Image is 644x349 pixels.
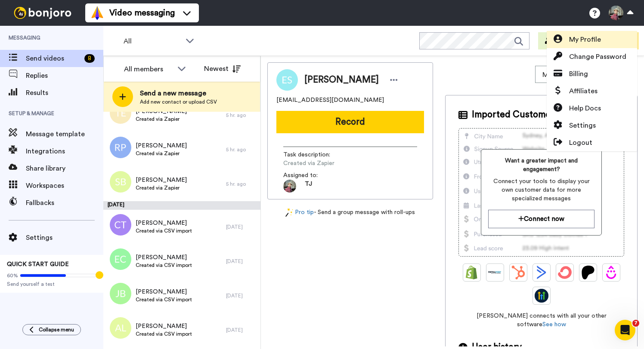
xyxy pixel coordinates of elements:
[26,146,103,156] span: Integrations
[26,53,81,64] span: Send videos
[276,69,298,91] img: Image of Eric Savage
[569,86,598,96] span: Affiliates
[569,138,592,148] span: Logout
[110,137,131,158] img: rp.png
[26,70,103,81] span: Replies
[542,321,566,328] a: See how
[39,326,74,333] span: Collapse menu
[488,266,502,279] img: Ontraport
[276,96,384,104] span: [EMAIL_ADDRESS][DOMAIN_NAME]
[226,112,256,119] div: 5 hr. ago
[110,248,131,270] img: ec.png
[511,266,525,279] img: Hubspot
[136,116,187,122] span: Created via Zapier
[569,103,601,113] span: Help Docs
[542,70,566,80] span: Move
[472,108,573,121] span: Imported Customer Info
[538,32,580,49] button: Invite
[569,120,596,131] span: Settings
[136,219,192,227] span: [PERSON_NAME]
[198,60,247,77] button: Newest
[26,181,103,191] span: Workspaces
[547,100,637,117] a: Help Docs
[535,266,548,279] img: ActiveCampaign
[7,261,69,267] span: QUICK START GUIDE
[136,322,192,331] span: [PERSON_NAME]
[226,146,256,153] div: 5 hr. ago
[632,320,639,327] span: 7
[547,65,637,83] a: Billing
[226,223,256,230] div: [DATE]
[26,88,103,98] span: Results
[267,208,433,217] div: - Send a group message with roll-ups
[136,262,192,269] span: Created via CSV import
[558,266,572,279] img: ConvertKit
[110,102,131,124] img: te.png
[615,320,635,340] iframe: Intercom live chat
[136,296,192,303] span: Created via CSV import
[283,180,296,193] img: AGNmyxbceqdoBZTFIghMG0NdYD2mZdyYzZA8twASg6-I4w=s96-c
[283,171,344,180] span: Assigned to:
[488,156,594,174] span: Want a greater impact and engagement?
[26,198,103,208] span: Fallbacks
[110,283,131,304] img: jb.png
[109,7,175,19] span: Video messaging
[283,150,344,159] span: Task description :
[103,201,260,210] div: [DATE]
[488,177,594,203] span: Connect your tools to display your own customer data for more specialized messages
[96,271,103,279] div: Tooltip anchor
[283,159,365,168] span: Created via Zapier
[226,292,256,299] div: [DATE]
[226,181,256,187] div: 5 hr. ago
[604,266,618,279] img: Drip
[136,150,187,157] span: Created via Zapier
[136,176,187,184] span: [PERSON_NAME]
[547,31,637,48] a: My Profile
[285,208,293,217] img: magic-wand.svg
[458,312,624,329] span: [PERSON_NAME] connects with all your other software
[10,7,75,19] img: bj-logo-header-white.svg
[581,266,595,279] img: Patreon
[136,331,192,337] span: Created via CSV import
[285,208,314,217] a: Pro tip
[547,134,637,151] a: Logout
[535,289,548,303] img: GoHighLevel
[547,83,637,100] a: Affiliates
[22,324,81,335] button: Collapse menu
[7,272,18,279] span: 60%
[569,34,601,45] span: My Profile
[465,266,479,279] img: Shopify
[136,184,187,191] span: Created via Zapier
[305,180,312,193] span: TJ
[547,48,637,65] a: Change Password
[84,54,95,63] div: 8
[110,171,131,193] img: sb.png
[276,111,424,133] button: Record
[569,52,626,62] span: Change Password
[140,88,217,98] span: Send a new message
[488,210,594,228] button: Connect now
[226,258,256,265] div: [DATE]
[136,141,187,150] span: [PERSON_NAME]
[569,69,588,79] span: Billing
[26,233,103,243] span: Settings
[26,163,103,174] span: Share library
[136,288,192,296] span: [PERSON_NAME]
[90,6,104,20] img: vm-color.svg
[136,253,192,262] span: [PERSON_NAME]
[304,73,379,86] span: [PERSON_NAME]
[124,36,181,46] span: All
[547,117,637,134] a: Settings
[26,129,103,139] span: Message template
[140,98,217,105] span: Add new contact or upload CSV
[226,327,256,334] div: [DATE]
[110,317,131,339] img: al.png
[7,281,96,288] span: Send yourself a test
[110,214,131,236] img: ct.png
[136,227,192,234] span: Created via CSV import
[124,64,173,74] div: All members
